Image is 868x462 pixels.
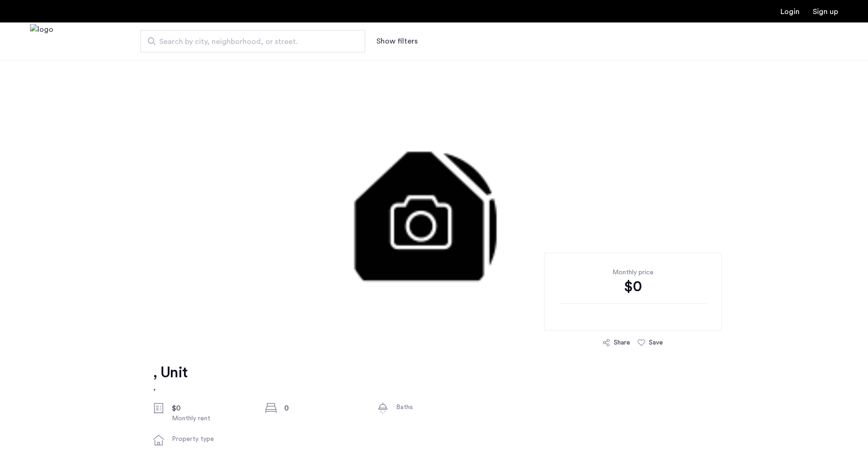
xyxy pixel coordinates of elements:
[559,277,706,296] div: $0
[614,338,630,347] div: Share
[172,414,250,423] div: Monthly rent
[30,24,53,59] a: Cazamio Logo
[30,24,53,59] img: logo
[140,30,365,52] input: Apartment Search
[172,434,250,444] div: Property type
[376,36,418,47] button: Show or hide filters
[153,382,187,393] h2: ,
[172,403,250,414] div: $0
[396,403,475,412] div: Baths
[813,8,838,15] a: Registration
[159,36,339,47] span: Search by city, neighborhood, or street.
[559,268,706,277] div: Monthly price
[284,403,363,414] div: 0
[153,363,187,393] a: , Unit,
[153,363,187,382] h1: , Unit
[649,338,663,347] div: Save
[156,60,712,341] img: 3.gif
[780,8,800,15] a: Login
